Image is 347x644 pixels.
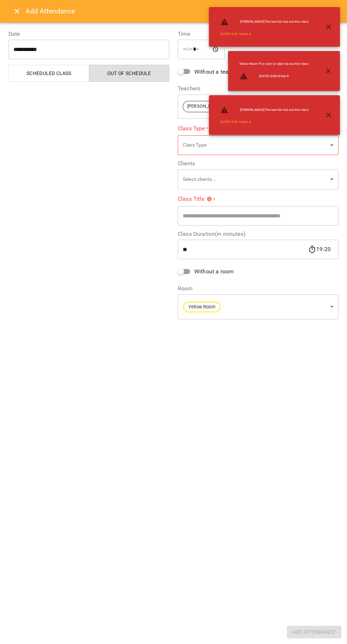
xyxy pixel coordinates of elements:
span: [PERSON_NAME] [183,103,226,110]
span: Without a teacher [194,68,239,76]
span: Without a room [194,267,234,276]
h6: Add Attendance [25,6,339,17]
div: Class Type [178,135,339,155]
span: Class Title [178,196,212,202]
div: [PERSON_NAME] [178,94,339,119]
svg: Please specify class title or select clients [206,196,212,202]
label: Date [8,31,169,37]
span: Scheduled class [13,69,85,78]
a: [DATE] 18:30 Yellow A [220,120,251,124]
p: Select clients... [183,176,327,183]
p: Class Type [183,142,327,149]
li: [PERSON_NAME] : The teacher has another class [215,15,314,29]
label: Clients [178,161,339,166]
li: [DATE] 18:00 White D [234,69,314,83]
button: Out of Schedule [89,65,170,82]
span: Out of Schedule [93,69,165,78]
span: Yellow Room [184,304,220,310]
label: Time [178,31,339,37]
button: Scheduled class [8,65,89,82]
label: Room [178,286,339,291]
li: Yellow Room : The room is taken by another class [234,59,314,69]
button: Close [8,3,25,20]
div: Yellow Room [178,294,339,319]
li: [PERSON_NAME] : The teacher has another class [215,103,314,117]
a: [DATE] 18:30 Yellow A [220,32,251,36]
label: Class Duration(in minutes) [178,231,339,237]
label: Teachers [178,86,339,91]
div: Select clients... [178,169,339,189]
label: Class Type [178,124,339,132]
